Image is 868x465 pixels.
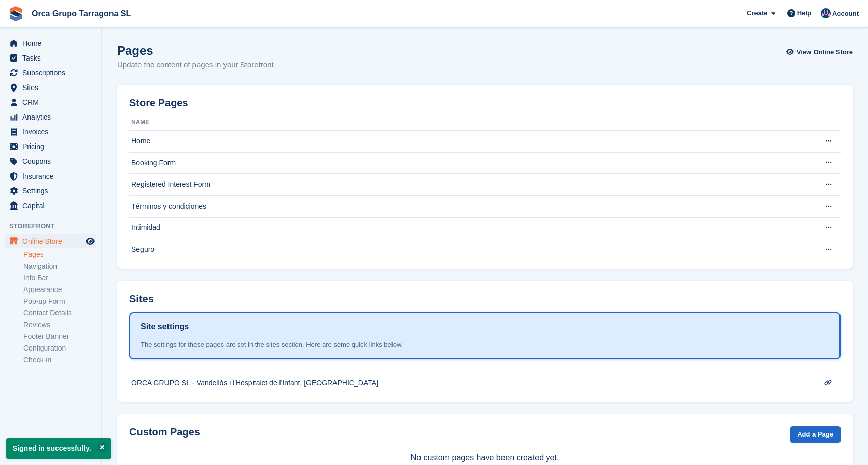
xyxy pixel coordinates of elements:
[141,321,189,333] h1: Site settings
[129,426,200,438] h2: Custom Pages
[23,355,96,365] a: Check-in
[129,452,841,464] p: No custom pages have been created yet.
[129,239,805,260] td: Seguro
[23,273,96,283] a: Info Bar
[22,139,83,154] span: Pricing
[5,139,96,154] a: menu
[27,5,135,22] a: Orca Grupo Tarragona SL
[23,332,96,341] a: Footer Banner
[129,293,154,305] h2: Sites
[23,343,96,353] a: Configuration
[22,169,83,183] span: Insurance
[789,44,853,61] a: View Online Store
[5,184,96,198] a: menu
[5,125,96,139] a: menu
[23,320,96,330] a: Reviews
[22,110,83,124] span: Analytics
[5,110,96,124] a: menu
[5,80,96,95] a: menu
[8,6,23,21] img: stora-icon-8386f47178a22dfd0bd8f6a31ec36ba5ce8667c1dd55bd0f319d3a0aa187defe.svg
[129,131,805,153] td: Home
[129,97,188,109] h2: Store Pages
[117,59,274,71] p: Update the content of pages in your Storefront
[5,36,96,50] a: menu
[84,235,96,247] a: Preview store
[22,66,83,80] span: Subscriptions
[23,285,96,295] a: Appearance
[9,221,101,231] span: Storefront
[22,51,83,65] span: Tasks
[797,8,811,18] span: Help
[23,250,96,259] a: Pages
[5,51,96,65] a: menu
[22,80,83,95] span: Sites
[129,372,805,393] td: ORCA GRUPO SL - Vandellòs i l'Hospitalet de l'Infant, [GEOGRAPHIC_DATA]
[129,217,805,239] td: Intimidad
[5,95,96,109] a: menu
[797,47,853,57] span: View Online Store
[5,169,96,183] a: menu
[22,184,83,198] span: Settings
[23,261,96,271] a: Navigation
[5,66,96,80] a: menu
[5,198,96,213] a: menu
[22,125,83,139] span: Invoices
[6,438,111,459] p: Signed in successfully.
[23,297,96,306] a: Pop-up Form
[141,340,829,350] div: The settings for these pages are set in the sites section. Here are some quick links below.
[22,234,83,248] span: Online Store
[23,308,96,318] a: Contact Details
[129,152,805,174] td: Booking Form
[790,426,841,443] a: Add a Page
[117,44,274,57] h1: Pages
[129,174,805,196] td: Registered Interest Form
[747,8,767,18] span: Create
[22,36,83,50] span: Home
[5,154,96,168] a: menu
[22,198,83,213] span: Capital
[22,95,83,109] span: CRM
[5,234,96,248] a: menu
[22,154,83,168] span: Coupons
[129,195,805,217] td: Términos y condiciones
[129,114,805,131] th: Name
[832,9,859,19] span: Account
[821,8,831,18] img: ADMIN MANAGMENT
